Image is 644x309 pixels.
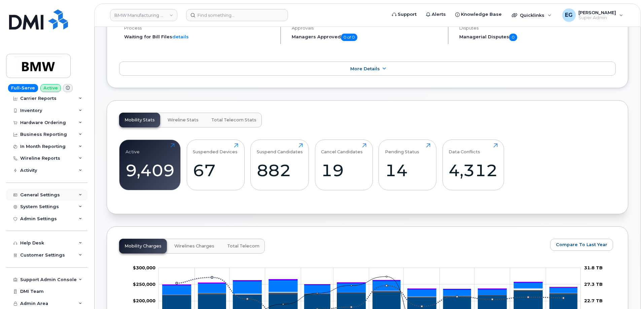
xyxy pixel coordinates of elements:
div: Cancel Candidates [321,143,363,154]
div: Pending Status [385,143,419,154]
h5: Managers Approved [292,34,442,41]
div: Active [126,143,140,154]
span: More Details [350,66,380,71]
span: 0 [509,34,517,41]
div: Data Conflicts [449,143,480,154]
g: Features [163,280,577,297]
span: Wireline Stats [168,117,199,123]
tspan: $250,000 [133,281,155,287]
g: $0 [133,298,155,303]
li: Waiting for Bill Files [124,34,275,40]
div: 67 [193,160,238,180]
a: Suspended Devices67 [193,143,238,186]
tspan: 22.7 TB [584,298,603,303]
div: 14 [385,160,430,180]
h4: Disputes [459,26,616,31]
div: Suspended Devices [193,143,238,154]
span: Compare To Last Year [556,241,607,248]
a: BMW Manufacturing Co LLC [110,9,177,21]
input: Find something... [186,9,288,21]
tspan: $200,000 [133,298,155,303]
button: Compare To Last Year [550,239,613,251]
span: Support [398,11,417,18]
span: Total Telecom Stats [211,117,256,123]
div: Eric Gonzalez [558,8,628,22]
iframe: Messenger Launcher [615,280,639,304]
tspan: 27.3 TB [584,281,603,287]
div: 4,312 [449,160,498,180]
a: Knowledge Base [451,8,506,21]
span: Knowledge Base [461,11,502,18]
a: Suspend Candidates882 [257,143,303,186]
span: Quicklinks [520,12,544,18]
a: Active9,409 [126,143,175,186]
span: [PERSON_NAME] [578,10,616,15]
span: Super Admin [578,15,616,21]
a: Cancel Candidates19 [321,143,366,186]
tspan: $300,000 [133,265,155,270]
g: $0 [133,265,155,270]
h4: Approvals [292,26,442,31]
div: 9,409 [126,160,175,180]
h5: Managerial Disputes [459,34,616,41]
span: Total Telecom [227,243,259,249]
div: Quicklinks [507,8,556,22]
a: details [172,34,189,39]
span: 0 of 0 [341,34,357,41]
a: Alerts [421,8,451,21]
span: EG [565,11,573,19]
g: Roaming [163,290,577,297]
a: Data Conflicts4,312 [449,143,498,186]
g: $0 [133,281,155,287]
div: Suspend Candidates [257,143,303,154]
div: 19 [321,160,366,180]
h4: Process [124,26,275,31]
a: Support [387,8,421,21]
div: 882 [257,160,303,180]
tspan: 31.8 TB [584,265,603,270]
span: Wirelines Charges [174,243,214,249]
span: Alerts [432,11,446,18]
a: Pending Status14 [385,143,430,186]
